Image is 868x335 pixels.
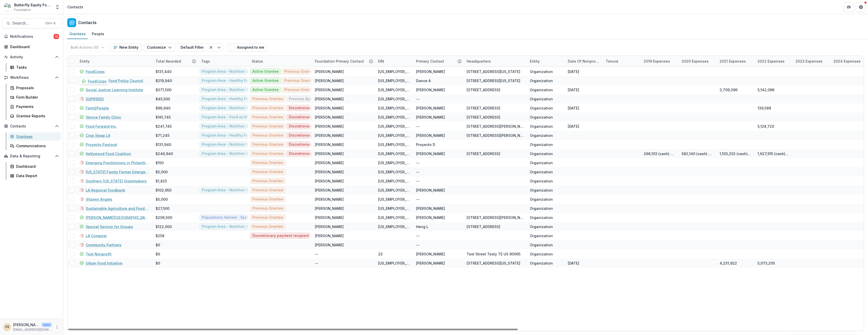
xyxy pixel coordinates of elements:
[156,78,172,83] div: $219,940
[252,133,283,138] span: Previous Grantee
[378,197,410,202] div: [US_EMPLOYER_IDENTIFICATION_NUMBER]
[156,242,160,248] div: $0
[530,215,553,220] div: Organization
[603,56,641,67] div: Tenure
[14,8,31,12] span: Foundation
[641,59,673,64] div: 2019 Expenses
[90,30,106,38] div: People
[86,178,147,184] a: Southern [US_STATE] Grantmakers
[77,59,93,64] div: Entity
[86,133,110,138] a: Crop Swap LA
[14,2,52,8] div: Butterfly Equity Foundation
[844,2,854,12] button: Partners
[530,105,553,111] div: Organization
[252,225,283,229] span: Previous Grantee
[315,105,344,111] div: [PERSON_NAME]
[202,133,264,138] span: Program Area - Healthy Food Retail
[378,260,410,266] div: [US_EMPLOYER_IDENTIFICATION_NUMBER]
[8,84,61,92] a: Proposals
[202,215,271,220] span: Populations Served - System Impacted
[416,197,420,202] div: --
[90,29,106,39] a: People
[252,152,283,156] span: Previous Grantee
[568,105,579,111] div: [DATE]
[530,96,553,102] div: Organization
[144,43,175,51] button: Customize
[156,151,173,156] div: $246,940
[413,56,464,67] div: Primary Contact
[86,215,149,220] a: [PERSON_NAME][GEOGRAPHIC_DATA]
[156,178,167,184] div: $1,825
[10,44,57,49] div: Dashboard
[252,179,283,183] span: Previous Grantee
[375,56,413,67] div: EIN
[792,56,830,67] div: 2023 Expenses
[156,69,171,74] div: $131,440
[215,43,223,51] button: Toggle menu
[252,142,283,147] span: Previous Grantee
[416,133,445,138] div: [PERSON_NAME]
[289,133,345,138] span: Discretionary payment recipient
[156,169,168,175] div: $5,000
[315,242,344,248] div: [PERSON_NAME]
[16,134,57,139] div: Grantees
[378,178,410,184] div: [US_EMPLOYER_IDENTIFICATION_NUMBER]
[252,88,279,92] span: Active Grantee
[378,188,410,193] div: [US_EMPLOYER_IDENTIFICATION_NUMBER]
[77,56,153,67] div: Entity
[378,169,410,175] div: [US_EMPLOYER_IDENTIFICATION_NUMBER]
[86,169,149,175] a: [US_STATE] Family Farmer Emergency Fund
[227,43,268,51] button: Assigned to me
[8,172,61,180] a: Data Report
[565,59,603,64] div: Date of Nonprofit Status Confirm
[754,56,792,67] div: 2022 Expenses
[2,32,61,41] button: Notifications13
[682,151,713,156] div: 582,140 (cash) + 1,644,829 (in-kind) = 2,226,969
[757,124,774,129] div: 5,128,720
[378,215,410,220] div: [US_EMPLOYER_IDENTIFICATION_NUMBER]
[156,260,160,266] div: $0
[156,105,170,111] div: $96,940
[467,87,500,92] div: [STREET_ADDRESS]
[467,115,500,120] div: [STREET_ADDRESS]
[679,56,717,67] div: 2020 Expenses
[530,197,553,202] div: Organization
[202,106,260,110] span: Program Area - Nutrition Security
[530,233,553,238] div: Organization
[416,224,428,229] div: Heng L
[156,215,172,220] div: $206,500
[856,2,866,12] button: Get Help
[467,124,524,129] div: [STREET_ADDRESS][PERSON_NAME][US_STATE]
[207,43,215,51] button: Clear filter
[416,105,445,111] div: [PERSON_NAME]
[530,115,553,120] div: Organization
[16,104,57,109] div: Payments
[67,29,88,39] a: Grantees
[527,56,565,67] div: Entity
[315,115,344,120] div: [PERSON_NAME]
[86,87,143,92] a: Social Justice Learning Institute
[757,105,771,111] div: 139,588
[378,78,410,83] div: [US_EMPLOYER_IDENTIFICATION_NUMBER]
[717,56,754,67] div: 2021 Expenses
[202,69,260,74] span: Program Area - Nutrition Security
[8,142,61,150] a: Communications
[86,124,117,129] a: Food Forward Inc.
[156,188,171,193] div: $102,950
[467,251,520,257] div: Test Street Testy TE US 90065
[86,160,149,165] a: Emerging Practitioners in Philanthropy
[156,206,169,211] div: $27,500
[202,115,261,119] span: Program Area - Food as Medicine
[202,79,264,83] span: Program Area - Healthy Food Retail
[156,124,172,129] div: $241,745
[527,59,543,64] div: Entity
[315,160,344,165] div: [PERSON_NAME]
[8,102,61,111] a: Payments
[65,3,85,11] nav: breadcrumb
[86,188,125,193] a: LA Regional Foodbank
[16,113,57,119] div: Grantee Reports
[44,21,57,26] div: Ctrl + K
[641,56,679,67] div: 2019 Expenses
